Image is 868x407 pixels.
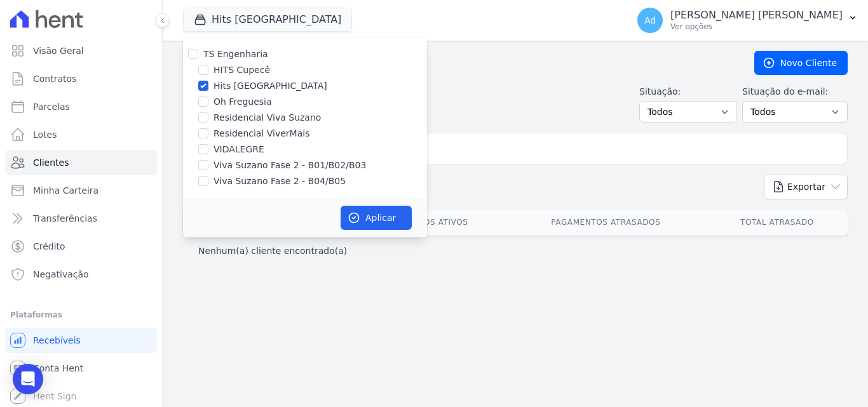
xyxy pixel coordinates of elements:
a: Visão Geral [5,38,157,63]
th: Total Atrasado [707,210,848,236]
input: Buscar por nome, CPF ou e-mail [207,136,842,161]
label: TS Engenharia [203,49,268,59]
label: HITS Cupecê [214,63,270,77]
label: Viva Suzano Fase 2 - B01/B02/B03 [214,159,366,172]
h2: Clientes [183,51,734,74]
button: Hits [GEOGRAPHIC_DATA] [183,8,352,32]
th: Pagamentos Atrasados [505,210,707,236]
label: Residencial ViverMais [214,127,309,140]
button: Aplicar [341,206,412,230]
span: Recebíveis [33,334,81,347]
label: Residencial Viva Suzano [214,111,321,124]
label: Oh Freguesia [214,95,272,109]
button: Exportar [764,175,848,199]
span: Negativação [33,268,89,281]
div: Open Intercom Messenger [13,364,43,394]
label: Viva Suzano Fase 2 - B04/B05 [214,175,346,188]
span: Minha Carteira [33,184,98,197]
span: Transferências [33,212,97,225]
a: Negativação [5,262,157,287]
span: Parcelas [33,100,70,113]
a: Transferências [5,206,157,231]
label: VIDALEGRE [214,143,264,156]
div: Plataformas [10,307,152,323]
a: Crédito [5,234,157,259]
p: Nenhum(a) cliente encontrado(a) [198,244,347,257]
p: [PERSON_NAME] [PERSON_NAME] [670,9,843,22]
a: Clientes [5,150,157,175]
a: Parcelas [5,94,157,119]
p: Ver opções [670,22,843,32]
a: Recebíveis [5,328,157,353]
span: Visão Geral [33,44,84,57]
a: Novo Cliente [754,51,848,75]
span: Clientes [33,156,69,169]
a: Contratos [5,66,157,91]
span: Ad [644,16,656,25]
span: Crédito [33,240,65,253]
span: Lotes [33,128,57,141]
a: Lotes [5,122,157,147]
a: Minha Carteira [5,178,157,203]
label: Hits [GEOGRAPHIC_DATA] [214,79,327,93]
span: Conta Hent [33,362,83,375]
label: Situação do e-mail: [742,85,848,98]
a: Conta Hent [5,356,157,381]
span: Contratos [33,72,76,85]
button: Ad [PERSON_NAME] [PERSON_NAME] Ver opções [627,3,868,38]
label: Situação: [639,85,737,98]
